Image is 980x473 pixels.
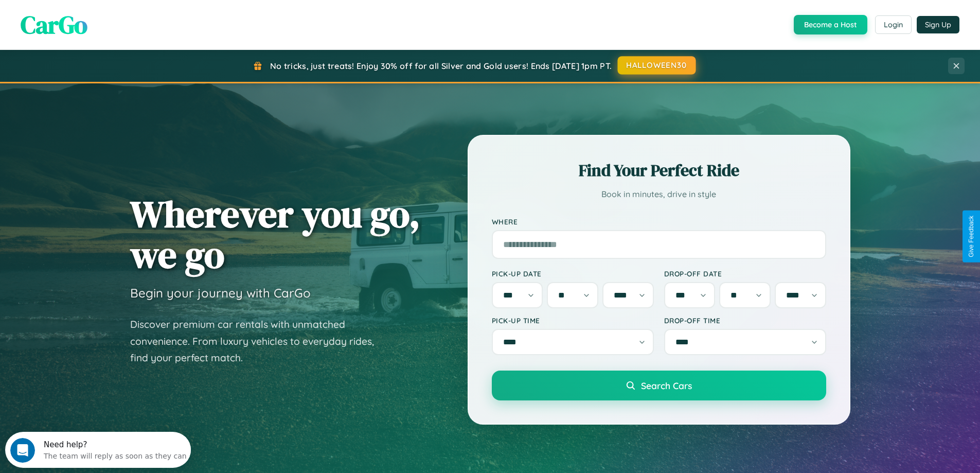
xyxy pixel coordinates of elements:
[39,17,182,28] div: The team will reply as soon as they can
[39,9,182,17] div: Need help?
[794,15,867,34] button: Become a Host
[5,432,191,468] iframe: Intercom live chat discovery launcher
[875,15,912,34] button: Login
[4,4,191,32] div: Open Intercom Messenger
[130,285,311,301] h3: Begin your journey with CarGo
[618,56,696,75] button: HALLOWEEN30
[664,269,826,278] label: Drop-off Date
[492,159,826,182] h2: Find Your Perfect Ride
[492,371,826,400] button: Search Cars
[492,217,826,226] label: Where
[492,269,654,278] label: Pick-up Date
[10,438,35,463] iframe: Intercom live chat
[270,61,612,71] span: No tricks, just treats! Enjoy 30% off for all Silver and Gold users! Ends [DATE] 1pm PT.
[664,316,826,325] label: Drop-off Time
[130,194,420,275] h1: Wherever you go, we go
[21,8,87,42] span: CarGo
[641,380,692,391] span: Search Cars
[968,216,975,257] div: Give Feedback
[130,316,387,366] p: Discover premium car rentals with unmatched convenience. From luxury vehicles to everyday rides, ...
[917,16,959,33] button: Sign Up
[492,316,654,325] label: Pick-up Time
[492,187,826,202] p: Book in minutes, drive in style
